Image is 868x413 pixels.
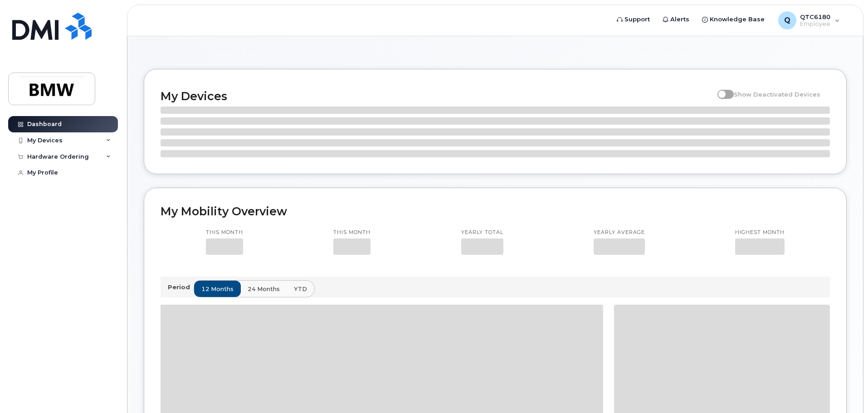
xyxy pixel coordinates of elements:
span: 24 months [248,285,280,293]
input: Show Deactivated Devices [717,86,725,93]
p: This month [333,229,371,236]
h2: My Mobility Overview [161,204,830,218]
p: Yearly average [594,229,645,236]
span: Show Deactivated Devices [734,91,820,98]
p: Period [168,283,194,292]
p: Highest month [735,229,785,236]
h2: My Devices [161,89,713,103]
p: This month [206,229,243,236]
p: Yearly total [461,229,503,236]
span: YTD [294,285,307,293]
